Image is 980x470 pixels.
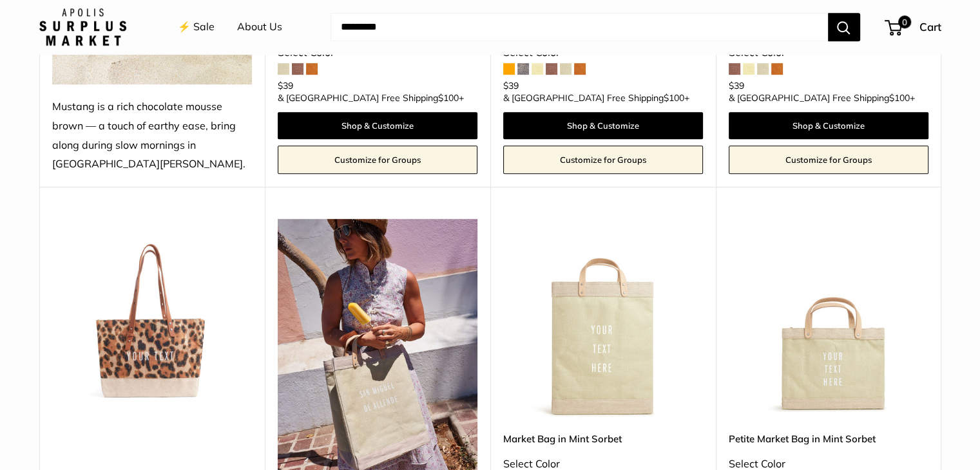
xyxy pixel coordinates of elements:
a: Shop & Customize [729,112,928,139]
a: Customize for Groups [729,146,928,174]
a: Market Bag in Mint Sorbet [503,431,703,446]
a: Petite Market Bag in Mint Sorbet [729,431,928,446]
a: Shop & Customize [278,112,477,139]
span: & [GEOGRAPHIC_DATA] Free Shipping + [503,93,689,102]
span: $100 [664,92,684,104]
a: Market Bag in Mint SorbetMarket Bag in Mint Sorbet [503,219,703,418]
input: Search... [331,13,828,41]
a: ⚡️ Sale [178,17,215,37]
span: $100 [438,92,459,104]
a: 0 Cart [886,17,941,37]
a: Customize for Groups [278,146,477,174]
span: & [GEOGRAPHIC_DATA] Free Shipping + [278,93,464,102]
span: $39 [729,80,744,91]
div: Mustang is a rich chocolate mousse brown — a touch of earthy ease, bring along during slow mornin... [52,97,252,174]
span: $100 [889,92,910,104]
button: Search [828,13,860,41]
img: Petite Market Bag in Mint Sorbet [729,219,928,418]
img: Market Bag in Mint Sorbet [503,219,703,418]
span: & [GEOGRAPHIC_DATA] Free Shipping + [729,93,915,102]
a: Customize for Groups [503,146,703,174]
span: $39 [278,80,293,91]
a: Shop & Customize [503,112,703,139]
a: description_Make it yours with custom printed text.Shoulder Market Bag in Cheetah Print [52,219,252,418]
a: Petite Market Bag in Mint SorbetPetite Market Bag in Mint Sorbet [729,219,928,418]
a: About Us [237,17,282,37]
span: 0 [898,15,910,28]
span: $39 [503,80,519,91]
span: Cart [919,20,941,33]
img: description_Make it yours with custom printed text. [52,219,252,418]
img: Apolis: Surplus Market [39,8,126,46]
